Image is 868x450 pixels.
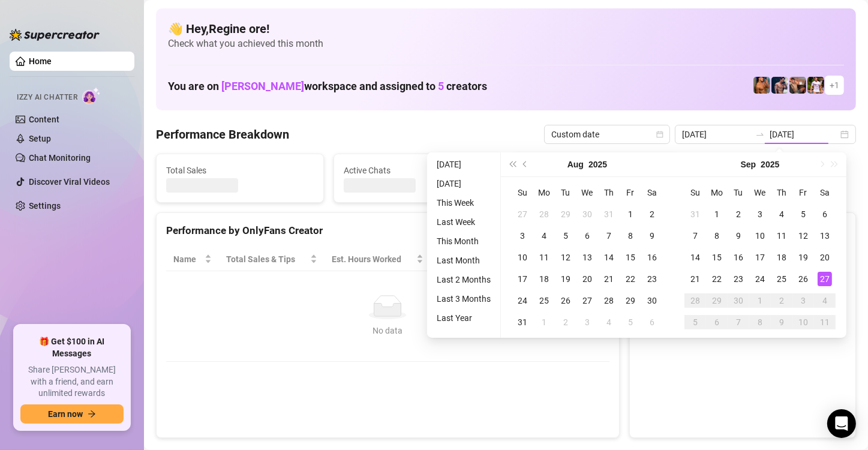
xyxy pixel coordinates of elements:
span: Earn now [48,409,83,419]
span: 5 [438,80,444,92]
a: Settings [29,201,61,211]
img: logo-BBDzfeDw.svg [10,29,100,41]
a: Content [29,115,59,124]
span: Sales / Hour [438,253,494,266]
span: Active Chats [344,164,491,177]
img: Axel [771,77,788,94]
span: to [755,130,765,139]
th: Name [166,248,219,271]
span: Izzy AI Chatter [17,92,77,103]
div: Open Intercom Messenger [827,409,856,438]
span: Total Sales [166,164,314,177]
div: No data [178,324,597,337]
span: Chat Conversion [518,253,592,266]
span: + 1 [830,79,839,92]
div: Sales by OnlyFans Creator [639,223,846,239]
h4: 👋 Hey, Regine ore ! [168,20,844,37]
a: Discover Viral Videos [29,177,110,187]
div: Est. Hours Worked [332,253,414,266]
h4: Performance Breakdown [156,126,289,143]
h1: You are on workspace and assigned to creators [168,80,487,93]
th: Chat Conversion [510,248,609,271]
img: Osvaldo [789,77,806,94]
a: Setup [29,134,51,143]
span: Share [PERSON_NAME] with a friend, and earn unlimited rewards [20,364,124,400]
span: calendar [656,131,663,138]
span: [PERSON_NAME] [221,80,304,92]
span: 🎁 Get $100 in AI Messages [20,336,124,359]
a: Home [29,56,52,66]
th: Total Sales & Tips [219,248,325,271]
span: Check what you achieved this month [168,37,844,50]
input: End date [770,128,838,141]
input: Start date [682,128,750,141]
button: Earn nowarrow-right [20,404,124,424]
img: Hector [807,77,824,94]
span: Messages Sent [521,164,669,177]
div: Performance by OnlyFans Creator [166,223,609,239]
span: Custom date [551,125,663,143]
span: arrow-right [88,410,96,418]
img: AI Chatter [82,87,101,104]
th: Sales / Hour [431,248,511,271]
a: Chat Monitoring [29,153,91,163]
span: swap-right [755,130,765,139]
span: Total Sales & Tips [226,253,308,266]
img: JG [753,77,770,94]
span: Name [173,253,202,266]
